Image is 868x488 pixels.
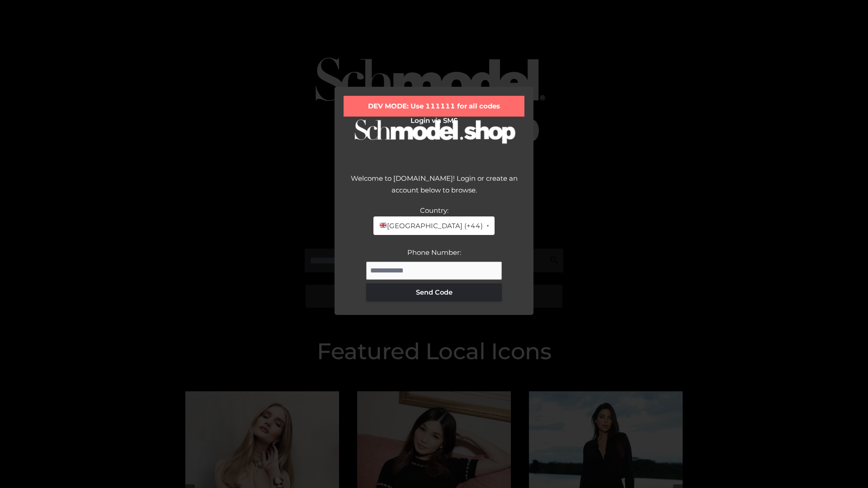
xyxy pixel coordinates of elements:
[344,96,524,117] div: DEV MODE: Use 111111 for all codes
[420,206,448,215] label: Country:
[379,220,482,232] span: [GEOGRAPHIC_DATA] (+44)
[344,173,524,205] div: Welcome to [DOMAIN_NAME]! Login or create an account below to browse.
[344,117,524,125] h2: Login via SMS
[380,222,387,229] img: 🇬🇧
[366,283,502,301] button: Send Code
[407,248,461,257] label: Phone Number:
